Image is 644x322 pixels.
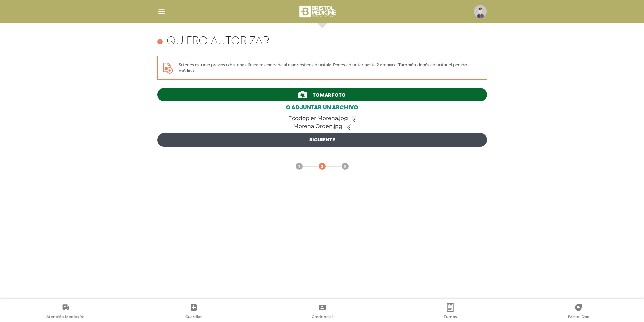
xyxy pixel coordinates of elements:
span: Atención Médica Ya [46,314,85,320]
a: Siguiente [157,133,487,147]
a: Atención Médica Ya [1,303,129,321]
span: Tomar foto [313,93,346,98]
img: bristol-medicine-blanco.png [298,3,338,20]
span: 3 [344,164,346,170]
img: profile-placeholder.svg [474,5,487,18]
span: 2 [321,164,323,170]
a: Bristol Doc [515,303,643,321]
span: Bristol Doc [568,314,589,320]
a: Credencial [258,303,386,321]
img: Cober_menu-lines-white.svg [157,7,166,16]
a: x [352,116,356,120]
span: Morena Orden.jpg [293,124,342,128]
span: 1 [298,164,300,170]
a: Tomar foto [157,88,487,101]
a: 2 [319,163,326,170]
a: Guardias [129,303,258,321]
a: Turnos [386,303,514,321]
span: Turnos [444,314,457,320]
a: 3 [342,163,349,170]
span: Guardias [185,314,202,320]
p: Si tenés estudio previos o historia clínica relacionada al diagnóstico adjuntala. Podes adjuntar ... [178,62,481,74]
span: Ecodopler Morena.jpg [288,116,348,120]
span: Credencial [312,314,333,320]
h4: Quiero autorizar [167,35,269,48]
a: o adjuntar un archivo [157,104,487,112]
a: x [347,124,351,128]
a: 1 [296,163,303,170]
